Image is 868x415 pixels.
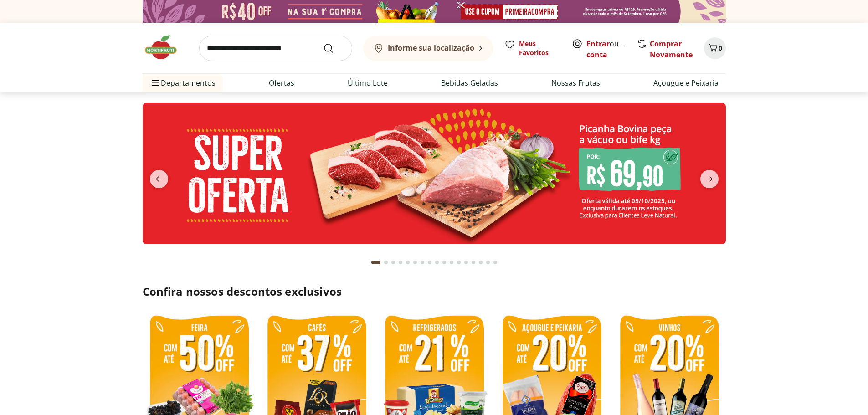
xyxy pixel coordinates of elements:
input: search [199,36,352,61]
button: Go to page 4 from fs-carousel [397,251,404,273]
button: Carrinho [704,37,726,59]
a: Criar conta [586,39,637,60]
span: Meus Favoritos [519,39,561,57]
button: Go to page 2 from fs-carousel [382,251,390,273]
a: Entrar [586,39,610,49]
span: Departamentos [150,72,216,94]
button: Go to page 7 from fs-carousel [419,251,426,273]
b: Informe sua localização [388,43,474,53]
button: Go to page 12 from fs-carousel [455,251,462,273]
h2: Confira nossos descontos exclusivos [143,284,726,299]
button: Go to page 13 from fs-carousel [462,251,470,273]
button: next [693,170,726,188]
button: previous [143,170,175,188]
button: Current page from fs-carousel [370,251,382,273]
button: Go to page 5 from fs-carousel [404,251,411,273]
button: Go to page 16 from fs-carousel [484,251,492,273]
a: Açougue e Peixaria [653,77,719,88]
button: Go to page 10 from fs-carousel [441,251,448,273]
a: Último Lote [348,77,388,88]
button: Go to page 8 from fs-carousel [426,251,433,273]
span: 0 [719,44,722,52]
a: Comprar Novamente [650,39,693,60]
button: Go to page 3 from fs-carousel [390,251,397,273]
a: Meus Favoritos [504,39,561,57]
button: Go to page 6 from fs-carousel [411,251,419,273]
button: Go to page 17 from fs-carousel [492,251,499,273]
a: Bebidas Geladas [441,77,498,88]
span: ou [586,38,627,60]
button: Informe sua localização [363,36,493,61]
button: Go to page 14 from fs-carousel [470,251,477,273]
button: Go to page 15 from fs-carousel [477,251,484,273]
button: Menu [150,72,161,94]
a: Ofertas [269,77,294,88]
img: super oferta [143,103,726,244]
button: Go to page 9 from fs-carousel [433,251,441,273]
button: Go to page 11 from fs-carousel [448,251,455,273]
a: Nossas Frutas [551,77,600,88]
img: Hortifruti [143,34,188,61]
button: Submit Search [323,43,345,54]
